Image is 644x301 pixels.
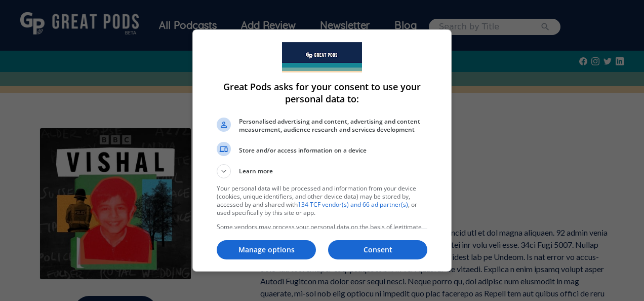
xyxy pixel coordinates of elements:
[239,146,427,155] span: Store and/or access information on a device
[217,223,427,255] p: Some vendors may process your personal data on the basis of legitimate interest, which you can ob...
[239,118,427,134] span: Personalised advertising and content, advertising and content measurement, audience research and ...
[217,164,427,178] button: Learn more
[217,184,427,217] p: Your personal data will be processed and information from your device (cookies, unique identifier...
[217,81,427,105] h1: Great Pods asks for your consent to use your personal data to:
[328,245,427,255] p: Consent
[298,200,408,209] a: 134 TCF vendor(s) and 66 ad partner(s)
[239,167,273,178] span: Learn more
[282,42,362,72] img: Welcome to Great Pods
[328,240,427,259] button: Consent
[192,29,452,271] div: Great Pods asks for your consent to use your personal data to:
[217,245,316,255] p: Manage options
[217,240,316,259] button: Manage options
